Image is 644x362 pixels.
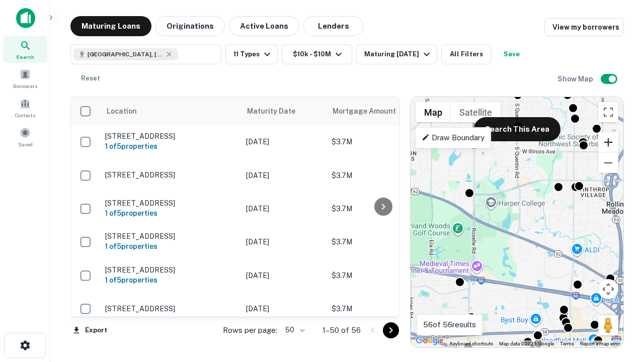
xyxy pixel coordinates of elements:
iframe: Chat Widget [594,282,644,330]
th: Location [100,97,241,125]
button: Originations [155,16,225,36]
span: [GEOGRAPHIC_DATA], [GEOGRAPHIC_DATA] [88,50,163,59]
button: Show street map [416,102,451,122]
th: Maturity Date [241,97,327,125]
div: 0 0 [411,97,623,347]
p: [STREET_ADDRESS] [105,265,236,275]
button: $10k - $10M [282,44,352,64]
button: Toggle fullscreen view [598,102,618,122]
a: Report a map error [580,341,620,346]
a: Saved [3,123,47,150]
p: [STREET_ADDRESS] [105,304,236,313]
h6: 1 of 5 properties [105,241,236,252]
img: capitalize-icon.png [16,8,35,28]
button: Active Loans [229,16,299,36]
p: Rows per page: [223,324,277,336]
a: Open this area in Google Maps (opens a new window) [413,334,446,347]
button: Zoom in [598,132,618,152]
a: Contacts [3,94,47,121]
span: Saved [18,140,33,148]
button: All Filters [441,44,492,64]
span: Borrowers [13,82,37,90]
button: Export [70,323,110,338]
button: Reset [74,68,107,88]
p: [DATE] [246,203,321,214]
p: [DATE] [246,136,321,147]
p: 56 of 56 results [423,319,476,331]
p: $3.7M [332,170,432,181]
p: [DATE] [246,170,321,181]
h6: 1 of 5 properties [105,141,236,152]
p: [STREET_ADDRESS] [105,170,236,179]
div: Maturing [DATE] [364,48,433,60]
button: Zoom out [598,153,618,173]
button: Show satellite imagery [451,102,501,122]
button: Map camera controls [598,279,618,299]
p: [DATE] [246,303,321,314]
span: Map data ©2025 Google [499,341,554,346]
p: $3.7M [332,236,432,247]
span: Maturity Date [247,105,308,117]
button: Maturing [DATE] [356,44,437,64]
p: Draw Boundary [422,132,485,144]
p: $3.7M [332,270,432,281]
button: Maturing Loans [70,16,151,36]
th: Mortgage Amount [327,97,437,125]
p: $3.7M [332,303,432,314]
p: $3.7M [332,136,432,147]
button: 11 Types [225,44,278,64]
p: [DATE] [246,270,321,281]
div: 50 [281,323,306,337]
button: Save your search to get updates of matches that match your search criteria. [496,44,528,64]
a: View my borrowers [544,18,624,36]
span: Mortgage Amount [333,105,409,117]
p: [STREET_ADDRESS] [105,132,236,141]
span: Contacts [15,111,35,119]
p: $3.7M [332,203,432,214]
img: Google [413,334,446,347]
a: Terms [560,341,574,346]
p: [DATE] [246,236,321,247]
span: Search [16,53,34,61]
h6: Show Map [557,73,595,84]
p: 1–50 of 56 [323,324,361,336]
a: Borrowers [3,65,47,92]
button: Search This Area [474,117,560,141]
button: Go to next page [383,322,399,338]
p: [STREET_ADDRESS] [105,232,236,241]
h6: 1 of 5 properties [105,208,236,219]
h6: 1 of 5 properties [105,275,236,286]
span: Location [106,105,137,117]
button: Keyboard shortcuts [450,340,493,347]
p: [STREET_ADDRESS] [105,199,236,208]
button: Lenders [303,16,364,36]
a: Search [3,36,47,63]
